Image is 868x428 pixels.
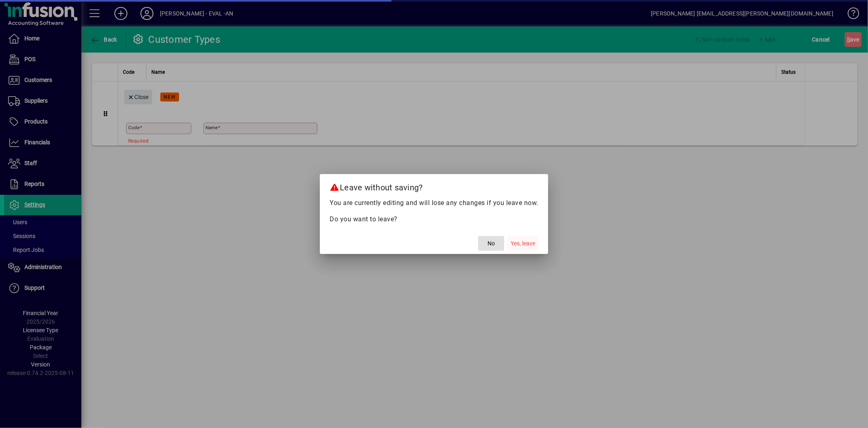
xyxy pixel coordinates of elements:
[488,239,495,248] span: No
[511,239,535,248] span: Yes, leave
[330,198,538,208] p: You are currently editing and will lose any changes if you leave now.
[478,236,504,251] button: No
[507,236,538,251] button: Yes, leave
[320,174,548,198] h2: Leave without saving?
[330,214,538,224] p: Do you want to leave?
